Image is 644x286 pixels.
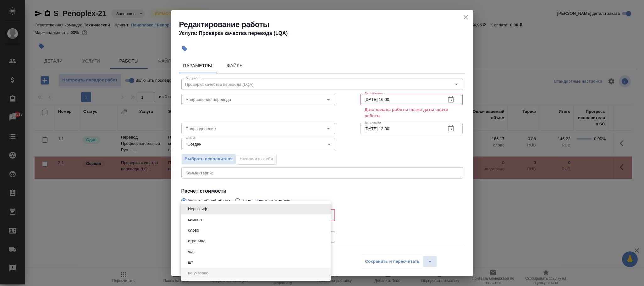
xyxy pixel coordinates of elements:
button: Иероглиф [186,206,209,212]
button: шт [186,259,195,266]
button: не указано [186,270,210,277]
button: час [186,248,196,255]
button: символ [186,216,204,223]
button: слово [186,227,201,234]
button: страница [186,238,207,245]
